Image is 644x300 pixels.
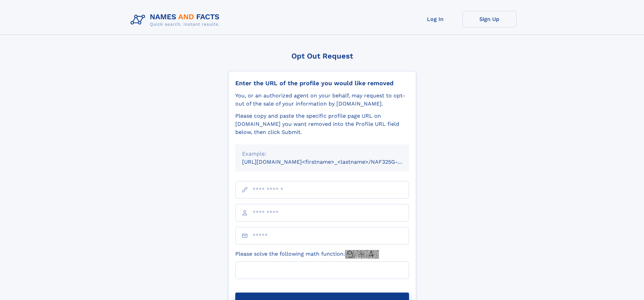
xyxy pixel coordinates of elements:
[235,79,409,87] div: Enter the URL of the profile you would like removed
[242,159,422,165] small: [URL][DOMAIN_NAME]<firstname>_<lastname>/NAF325G-xxxxxxxx
[235,250,379,259] label: Please solve the following math function:
[235,92,409,108] div: You, or an authorized agent on your behalf, may request to opt-out of the sale of your informatio...
[235,112,409,136] div: Please copy and paste the specific profile page URL on [DOMAIN_NAME] you want removed into the Pr...
[462,11,517,27] a: Sign Up
[128,11,225,29] img: Logo Names and Facts
[228,52,416,60] div: Opt Out Request
[408,11,462,27] a: Log In
[242,150,402,158] div: Example:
